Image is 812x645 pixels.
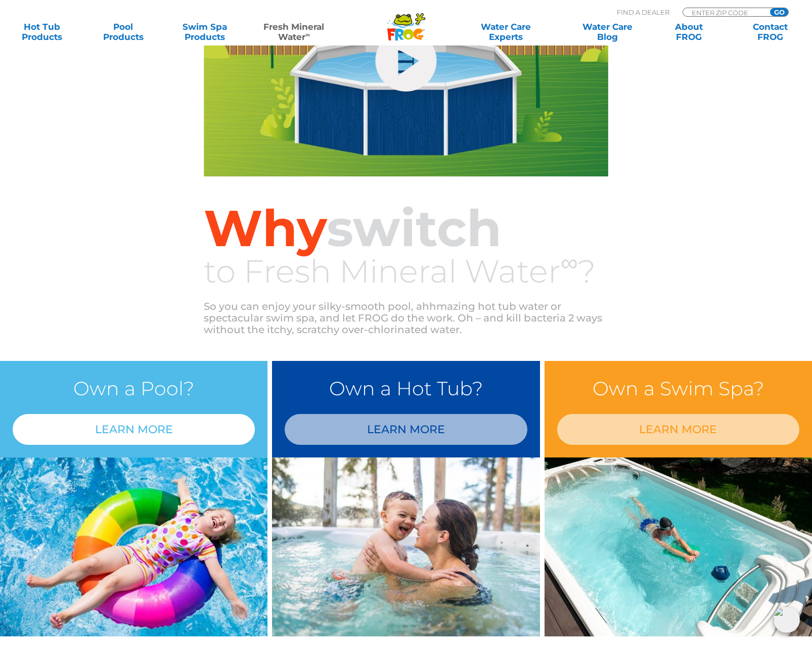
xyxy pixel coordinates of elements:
input: Zip Code Form [691,8,759,17]
a: LEARN MORE [285,414,527,445]
h3: to Fresh Mineral Water ? [204,254,608,288]
img: min-water-img-right [272,457,539,636]
a: Swim SpaProducts [173,22,236,42]
a: LEARN MORE [13,414,255,445]
h2: switch [204,202,608,254]
h3: Own a Swim Spa? [557,374,799,404]
a: Hot TubProducts [10,22,73,42]
sup: ∞ [305,31,310,38]
a: LEARN MORE [557,414,799,445]
img: min-water-image-3 [545,457,812,636]
a: AboutFROG [657,22,720,42]
a: PoolProducts [92,22,155,42]
h3: Own a Pool? [13,374,255,404]
a: Water CareBlog [576,22,639,42]
a: Water CareExperts [455,22,558,42]
a: ContactFROG [739,22,802,42]
p: So you can enjoy your silky-smooth pool, ahhmazing hot tub water or spectacular swim spa, and let... [204,301,608,336]
sup: ∞ [561,248,578,277]
img: openIcon [774,607,800,633]
h3: Own a Hot Tub? [285,374,527,404]
span: Why [204,197,327,259]
p: Find A Dealer [617,8,669,17]
a: Fresh MineralWater∞ [254,22,334,42]
input: GO [770,8,788,16]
